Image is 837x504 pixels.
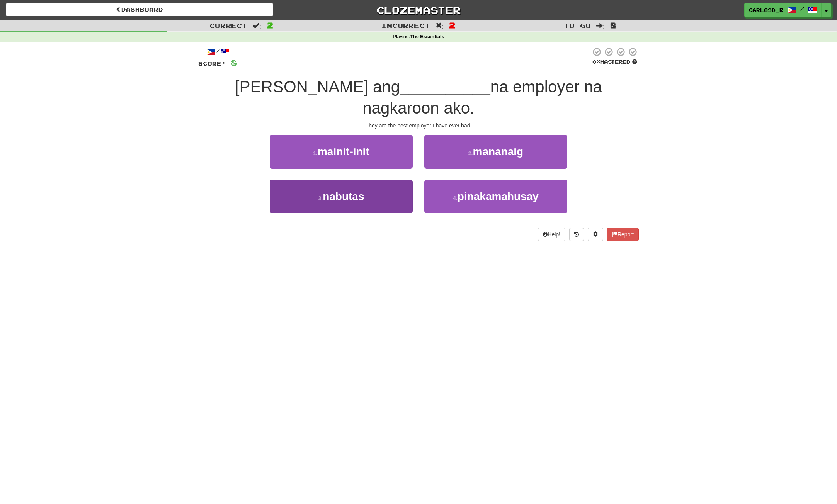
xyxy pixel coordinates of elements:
[453,195,458,201] small: 4 .
[424,135,567,168] button: 2.mananaig
[800,6,804,12] span: /
[318,195,323,201] small: 3 .
[313,150,318,156] small: 1 .
[318,146,369,158] span: mainit-init
[749,7,783,14] span: carlosd_r
[253,22,261,29] span: :
[449,20,456,30] span: 2
[323,190,364,202] span: nabutas
[436,22,444,29] span: :
[270,180,413,213] button: 3.nabutas
[231,58,237,67] span: 8
[209,22,247,29] span: Correct
[592,59,600,65] span: 0 %
[198,47,237,57] div: /
[235,78,400,96] span: [PERSON_NAME] ang
[744,3,822,17] a: carlosd_r /
[267,20,273,30] span: 2
[198,60,226,67] span: Score:
[270,135,413,168] button: 1.mainit-init
[410,34,444,39] strong: The Essentials
[381,22,430,29] span: Incorrect
[591,59,639,66] div: Mastered
[610,20,617,30] span: 8
[285,3,552,17] a: Clozemaster
[607,228,639,241] button: Report
[569,228,584,241] button: Round history (alt+y)
[424,180,567,213] button: 4.pinakamahusay
[362,78,602,117] span: na employer na nagkaroon ako.
[198,122,639,129] div: They are the best employer I have ever had.
[538,228,565,241] button: Help!
[6,3,273,16] a: Dashboard
[596,22,605,29] span: :
[473,146,523,158] span: mananaig
[564,22,591,29] span: To go
[400,78,490,96] span: __________
[458,190,539,202] span: pinakamahusay
[468,150,473,156] small: 2 .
